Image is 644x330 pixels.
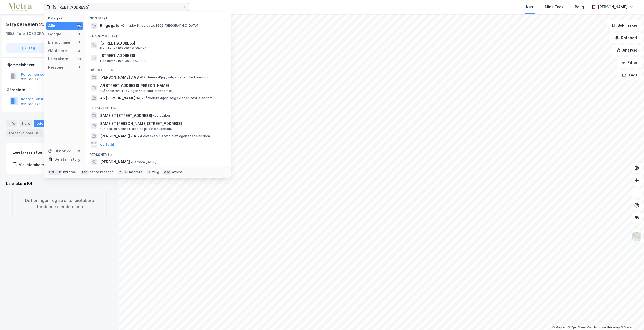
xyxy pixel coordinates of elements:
[100,74,139,80] span: [PERSON_NAME] 7 AS
[140,75,141,79] span: •
[100,23,119,29] span: Bings gate
[552,326,567,329] a: Mapbox
[142,96,143,100] span: •
[568,326,593,329] a: OpenStreetMap
[142,96,212,100] span: Gårdeiere • Kjøp/salg av egen fast eiendom
[6,180,113,187] div: Leietakere (0)
[63,170,77,174] div: nytt søk
[77,149,81,153] div: 0
[85,149,231,158] div: Personer (1)
[140,134,210,138] span: Leietaker • Kjøp/salg av egen fast eiendom
[100,127,172,131] span: Leietaker • Lønnet arbeid i private husholdn.
[100,59,146,63] span: Eiendom • 3107-300-157-0-0
[19,120,32,127] div: Eiere
[77,57,81,61] div: 19
[152,170,159,174] div: velg
[526,4,533,10] div: Kart
[85,12,231,21] div: Google (1)
[6,62,113,68] div: Hjemmelshaver
[131,160,132,164] span: •
[632,231,642,241] img: Z
[85,30,231,39] div: Eiendommer (2)
[100,159,130,165] span: [PERSON_NAME]
[21,102,40,106] div: 951 516 325
[81,170,89,175] div: tab
[48,23,55,29] div: Alle
[48,170,62,175] div: Ctrl + k
[100,113,152,119] span: SAMEIET [STREET_ADDRESS]
[618,305,644,330] iframe: Chat Widget
[131,160,156,164] span: Person • [DATE]
[21,77,40,82] div: 951 516 325
[594,326,620,329] a: Improve this map
[140,134,141,138] span: •
[100,89,173,93] span: Gårdeiere • Utl. av egen/leid fast eiendom el.
[12,189,107,218] div: Det er ingen registrerte leietakere for denne eiendommen
[100,53,224,59] span: [STREET_ADDRESS]
[140,75,210,79] span: Gårdeiere • Kjøp/salg av egen fast eiendom
[85,102,231,112] div: Leietakere (19)
[34,130,40,136] div: 6
[612,45,642,55] button: Analyse
[6,87,113,93] div: Gårdeiere
[48,56,68,62] div: Leietakere
[13,149,106,156] div: Leietakere etter industri
[6,31,65,37] div: 1658, Torp, [GEOGRAPHIC_DATA]
[153,114,155,118] span: •
[51,3,183,11] input: Søk på adresse, matrikkel, gårdeiere, leietakere eller personer
[8,3,32,12] img: metra-logo.256734c3b2bbffee19d4.png
[163,170,171,175] div: esc
[100,141,114,148] button: og 16 til
[6,120,17,127] div: Info
[100,83,169,89] span: A/[STREET_ADDRESS][PERSON_NAME]
[100,121,182,127] span: SAMEIET [PERSON_NAME][STREET_ADDRESS]
[575,4,584,10] div: Bolig
[545,4,563,10] div: Mine Tags
[48,16,83,20] div: Kategori
[77,49,81,53] div: 3
[610,33,642,43] button: Datasett
[48,48,67,54] div: Gårdeiere
[48,64,65,70] div: Personer
[100,133,139,139] span: [PERSON_NAME] 7 AS
[77,24,81,28] div: 26
[48,39,71,46] div: Eiendommer
[19,162,68,168] div: Vis leietakere uten ansatte
[120,24,122,27] span: •
[598,4,627,10] div: [PERSON_NAME]
[48,148,71,154] div: Historikk
[77,65,81,69] div: 1
[6,129,42,137] div: Transaksjoner
[100,95,141,101] span: AS [PERSON_NAME] 14
[90,170,114,174] div: neste kategori
[100,127,102,131] span: •
[77,32,81,36] div: 1
[6,43,51,53] button: Tag
[6,20,47,28] div: Strykerveien 23
[54,156,80,163] div: Delete history
[77,40,81,45] div: 2
[85,64,231,73] div: Gårdeiere (3)
[172,170,183,174] div: avbryt
[153,114,170,118] span: Leietaker
[48,31,61,37] div: Google
[129,170,142,174] div: markere
[617,57,642,68] button: Filter
[120,24,198,28] span: Område • Bings gate, 1606 [GEOGRAPHIC_DATA]
[607,20,642,31] button: Bokmerker
[100,46,146,50] span: Eiendom • 3107-300-156-0-0
[100,40,224,46] span: [STREET_ADDRESS]
[618,305,644,330] div: Kontrollprogram for chat
[34,120,57,127] div: Leietakere
[618,70,642,80] button: Tags
[100,89,102,93] span: •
